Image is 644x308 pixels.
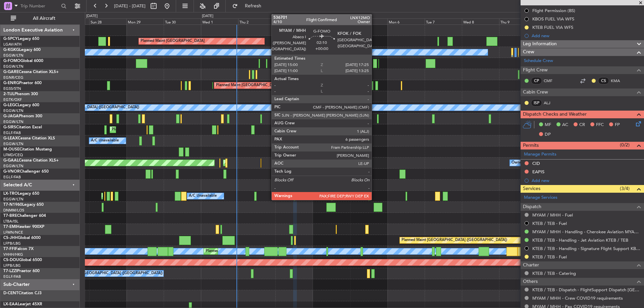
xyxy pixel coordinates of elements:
[3,241,21,246] a: LFPB/LBG
[3,159,19,163] span: G-GAAL
[611,78,626,84] a: KMA
[3,48,19,52] span: G-KGKG
[126,18,164,24] div: Mon 29
[17,16,71,21] span: All Aircraft
[523,66,548,74] span: Flight Crew
[532,212,573,218] a: MYAM / MHH - Fuel
[20,1,59,11] input: Trip Number
[3,291,42,295] a: D-CENTCitation CJ3
[229,1,269,11] button: Refresh
[544,100,559,106] a: ALJ
[3,81,42,85] a: G-ENRGPraetor 600
[3,81,19,85] span: G-ENRG
[3,170,49,174] a: G-VNORChallenger 650
[3,48,41,52] a: G-KGKGLegacy 600
[3,75,23,80] a: EGNR/CEG
[532,270,576,276] a: KTEB / TEB - Catering
[3,230,23,235] a: LFMN/NCE
[216,80,322,90] div: Planned Maint [GEOGRAPHIC_DATA] ([GEOGRAPHIC_DATA])
[531,77,542,84] div: CP
[3,203,22,207] span: T7-N1960
[532,169,544,175] div: EAPIS
[3,170,20,174] span: G-VNOR
[387,18,425,24] div: Mon 6
[532,16,574,22] div: KBOS FUEL VIA WFS
[164,18,201,24] div: Tue 30
[3,147,52,151] a: M-OUSECitation Mustang
[3,103,39,107] a: G-LEGCLegacy 600
[532,237,628,243] a: KTEB / TEB - Handling - Jet Aviation KTEB / TEB
[3,53,23,58] a: EGGW/LTN
[3,274,21,279] a: EGLF/FAB
[3,192,18,196] span: LX-TRO
[3,225,44,229] a: T7-EMIHawker 900XP
[201,18,238,24] div: Wed 1
[562,122,568,128] span: AC
[523,185,540,193] span: Services
[91,136,119,146] div: A/C Unavailable
[3,236,41,240] a: CS-JHHGlobal 6000
[523,111,587,118] span: Dispatch Checks and Weather
[238,18,275,24] div: Thu 2
[3,225,16,229] span: T7-EMI
[3,247,34,251] a: T7-FFIFalcon 7X
[532,24,573,30] div: KTEB FUEL VIA WFS
[523,142,539,149] span: Permits
[512,158,523,168] div: Owner
[3,119,23,124] a: EGGW/LTN
[54,268,163,279] div: A/C Unavailable [GEOGRAPHIC_DATA] ([GEOGRAPHIC_DATA])
[3,136,18,140] span: G-LEAX
[350,18,387,24] div: Sun 5
[532,178,641,183] div: Add new
[30,103,139,113] div: A/C Unavailable [GEOGRAPHIC_DATA] ([GEOGRAPHIC_DATA])
[532,229,641,235] a: MYAM / MHH - Handling - Cherokee Aviation MYAM / MHH
[579,122,585,128] span: CR
[499,18,536,24] div: Thu 9
[206,246,311,256] div: Planned Maint [GEOGRAPHIC_DATA] ([GEOGRAPHIC_DATA])
[3,92,14,96] span: 2-TIJL
[275,18,313,24] div: Fri 3
[3,302,18,306] span: LX-EAA
[523,203,541,211] span: Dispatch
[3,175,21,180] a: EGLF/FAB
[3,64,23,69] a: EGGW/LTN
[532,287,641,293] a: KTEB / TEB - Dispatch - FlightSupport Dispatch [GEOGRAPHIC_DATA]
[596,122,604,128] span: FFC
[532,295,623,301] a: MYAM / MHH - Crew COVID19 requirements
[3,97,22,102] a: EGTK/OXF
[239,4,267,8] span: Refresh
[3,252,23,257] a: VHHH/HKG
[114,3,146,9] span: [DATE] - [DATE]
[545,131,551,138] span: DP
[532,161,540,166] div: CID
[3,236,18,240] span: CS-JHH
[3,92,38,96] a: 2-TIJLPhenom 300
[3,141,23,146] a: EGGW/LTN
[3,125,16,129] span: G-SIRS
[3,219,18,224] a: LTBA/ISL
[531,99,542,107] div: ISP
[3,214,46,218] a: T7-BREChallenger 604
[532,254,567,260] a: KTEB / TEB - Fuel
[523,40,557,48] span: Leg Information
[3,114,19,118] span: G-JAGA
[3,114,42,118] a: G-JAGAPhenom 300
[3,203,44,207] a: T7-N1960Legacy 650
[3,269,40,273] a: T7-LZZIPraetor 600
[3,159,59,163] a: G-GAALCessna Citation XLS+
[620,141,630,148] span: (0/2)
[598,77,609,84] div: CS
[3,108,23,113] a: EGGW/LTN
[462,18,499,24] div: Wed 8
[532,33,641,39] div: Add new
[3,263,21,268] a: LFPB/LBG
[3,152,23,158] a: LFMD/CEQ
[401,235,507,245] div: Planned Maint [GEOGRAPHIC_DATA] ([GEOGRAPHIC_DATA])
[524,151,556,158] a: Manage Permits
[3,130,21,135] a: EGLF/FAB
[425,18,462,24] div: Tue 7
[141,36,205,46] div: Planned Maint [GEOGRAPHIC_DATA]
[544,78,559,84] a: CMF
[3,258,19,262] span: CS-DOU
[3,247,15,251] span: T7-FFI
